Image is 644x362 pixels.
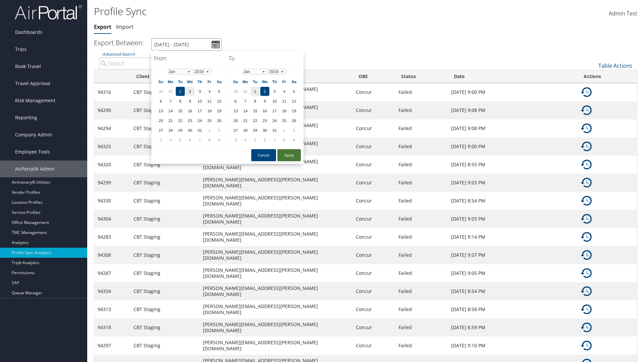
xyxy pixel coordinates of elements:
[15,143,50,160] span: Employee Tools
[176,116,185,125] td: 22
[195,116,204,125] td: 24
[270,77,279,86] th: Th
[353,246,395,264] td: Concur
[581,288,592,294] a: Details
[130,70,199,83] th: Client: activate to sort column ascending
[200,300,353,318] td: [PERSON_NAME][EMAIL_ADDRESS][PERSON_NAME][DOMAIN_NAME]
[280,97,289,106] td: 11
[241,116,250,125] td: 21
[581,250,592,260] img: ta-history.png
[166,135,175,144] td: 4
[205,77,214,86] th: Fr
[205,106,214,115] td: 18
[289,87,299,96] td: 5
[260,97,269,106] td: 9
[251,87,260,96] td: 1
[185,116,195,125] td: 23
[353,337,395,355] td: Concur
[581,105,592,116] img: ta-history.png
[130,174,199,192] td: CBT Staging
[176,106,185,115] td: 15
[200,337,353,355] td: [PERSON_NAME][EMAIL_ADDRESS][PERSON_NAME][DOMAIN_NAME]
[581,340,592,351] img: ta-history.png
[448,318,578,337] td: [DATE] 8:59 PM
[289,126,299,135] td: 2
[200,246,353,264] td: [PERSON_NAME][EMAIL_ADDRESS][PERSON_NAME][DOMAIN_NAME]
[581,214,592,224] img: ta-history.png
[581,177,592,188] img: ta-history.png
[130,246,199,264] td: CBT Staging
[280,126,289,135] td: 1
[130,318,199,337] td: CBT Staging
[116,23,133,31] a: Import
[102,51,135,57] a: Advanced Search
[215,87,224,96] td: 5
[609,10,637,17] span: Admin Test
[609,3,637,24] a: Admin Test
[231,87,240,96] td: 30
[260,126,269,135] td: 30
[260,87,269,96] td: 2
[581,161,592,167] a: Details
[353,174,395,192] td: Concur
[231,97,240,106] td: 6
[166,126,175,135] td: 28
[581,107,592,113] a: Details
[448,300,578,318] td: [DATE] 8:58 PM
[581,125,592,131] a: Details
[395,282,448,300] td: Failed
[130,282,199,300] td: CBT Staging
[395,264,448,282] td: Failed
[251,97,260,106] td: 8
[130,264,199,282] td: CBT Staging
[280,77,289,86] th: Fr
[448,246,578,264] td: [DATE] 9:07 PM
[289,97,299,106] td: 12
[130,83,199,101] td: CBT Staging
[215,77,224,86] th: Sa
[598,62,632,69] a: Table Actions
[395,210,448,228] td: Failed
[578,70,637,83] th: Actions
[231,77,240,86] th: Su
[94,318,130,337] td: 94318
[176,97,185,106] td: 8
[130,137,199,156] td: CBT Staging
[241,97,250,106] td: 7
[215,97,224,106] td: 12
[15,109,37,126] span: Reporting
[166,97,175,106] td: 7
[581,286,592,297] img: ta-history.png
[581,304,592,315] img: ta-history.png
[94,282,130,300] td: 94334
[241,106,250,115] td: 14
[448,137,578,156] td: [DATE] 9:00 PM
[280,135,289,144] td: 8
[353,101,395,119] td: Concur
[200,174,353,192] td: [PERSON_NAME][EMAIL_ADDRESS][PERSON_NAME][DOMAIN_NAME]
[229,55,301,62] h4: To
[581,306,592,312] a: Details
[215,106,224,115] td: 19
[395,119,448,137] td: Failed
[448,264,578,282] td: [DATE] 9:05 PM
[581,232,592,242] img: ta-history.png
[205,87,214,96] td: 4
[241,135,250,144] td: 4
[195,77,204,86] th: Th
[130,210,199,228] td: CBT Staging
[448,192,578,210] td: [DATE] 8:54 PM
[15,24,42,41] span: Dashboards
[176,87,185,96] td: 1
[251,135,260,144] td: 5
[395,228,448,246] td: Failed
[581,233,592,240] a: Details
[448,337,578,355] td: [DATE] 9:10 PM
[581,268,592,279] img: ta-history.png
[581,141,592,152] img: ta-history.png
[156,135,165,144] td: 3
[94,156,130,174] td: 94320
[353,318,395,337] td: Concur
[200,156,353,174] td: [PERSON_NAME][EMAIL_ADDRESS][PERSON_NAME][DOMAIN_NAME]
[130,192,199,210] td: CBT Staging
